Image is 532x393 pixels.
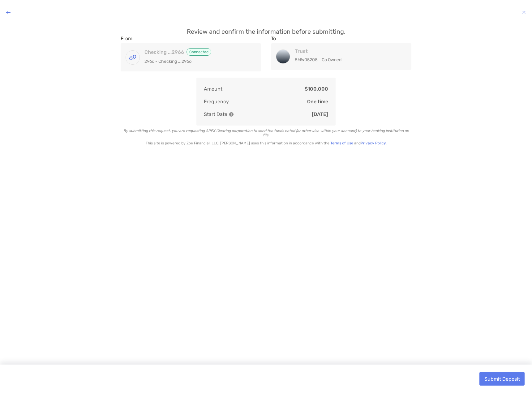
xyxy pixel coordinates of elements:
[187,48,211,56] span: Connected
[361,141,386,145] a: Privacy Policy
[144,58,249,65] p: 2966 - Checking ...2966
[204,110,234,118] p: Start Date
[126,51,139,64] img: Checking ...2966
[121,28,411,36] p: Review and confirm the information before submitting.
[144,48,249,56] h4: Checking ...2966
[204,98,229,105] p: Frequency
[305,85,328,93] p: $100,000
[121,36,132,41] label: From
[229,112,234,117] img: Information Icon
[204,85,222,93] p: Amount
[295,48,400,54] h4: Trust
[312,110,328,118] p: [DATE]
[330,141,353,145] a: Terms of Use
[295,56,400,64] p: 8MW05208 - Co Owned
[121,141,411,145] p: This site is powered by Zoe Financial, LLC. [PERSON_NAME] uses this information in accordance wit...
[271,36,276,41] label: To
[121,129,411,137] p: By submitting this request, you are requesting APEX Clearing corporation to send the funds noted ...
[276,50,290,63] img: Trust
[307,98,328,105] p: One time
